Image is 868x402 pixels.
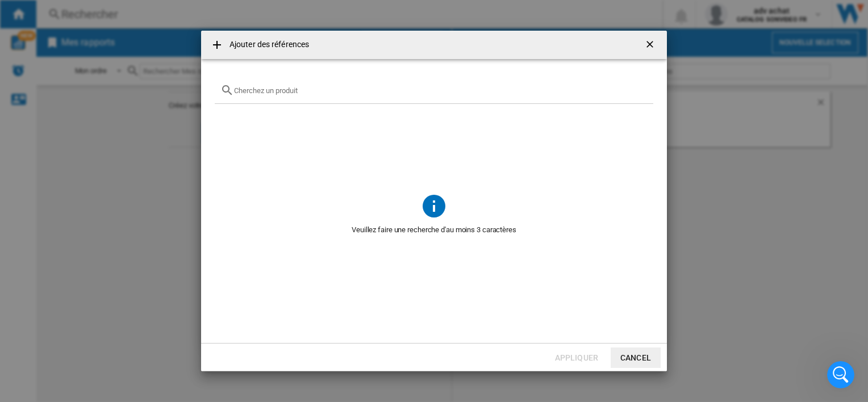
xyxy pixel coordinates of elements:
[827,361,854,388] iframe: Intercom live chat
[611,347,661,368] button: Cancel
[224,39,309,51] h4: Ajouter des références
[215,219,653,241] span: Veuillez faire une recherche d'au moins 3 caractères
[640,33,662,56] button: getI18NText('BUTTONS.CLOSE_DIALOG')
[552,347,602,368] button: Appliquer
[234,86,648,95] input: Cherchez un produit
[644,39,658,52] ng-md-icon: getI18NText('BUTTONS.CLOSE_DIALOG')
